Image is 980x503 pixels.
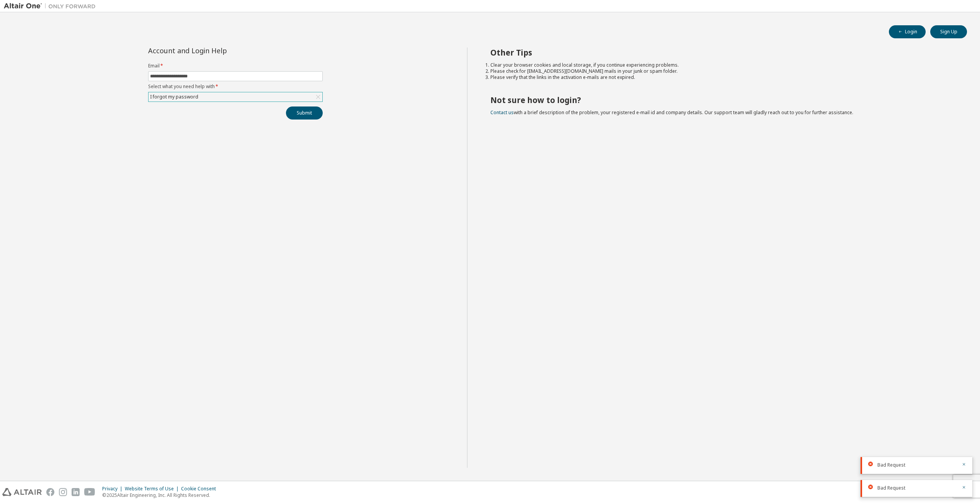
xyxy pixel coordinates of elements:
[149,93,199,101] div: I forgot my password
[490,95,954,105] h2: Not sure how to login?
[490,74,954,80] li: Please verify that the links in the activation e-mails are not expired.
[59,488,67,496] img: instagram.svg
[490,109,853,116] span: with a brief description of the problem, your registered e-mail id and company details. Our suppo...
[72,488,80,496] img: linkedin.svg
[490,109,514,116] a: Contact us
[149,92,322,102] div: I forgot my password
[877,462,905,468] span: Bad Request
[286,106,323,120] button: Submit
[181,486,220,492] div: Cookie Consent
[2,488,42,496] img: altair_logo.svg
[490,48,954,57] h2: Other Tips
[148,48,288,54] div: Account and Login Help
[102,492,220,498] p: © 2025 Altair Engineering, Inc. All Rights Reserved.
[877,485,905,491] span: Bad Request
[46,488,54,496] img: facebook.svg
[148,84,323,90] label: Select what you need help with
[889,25,926,38] button: Login
[84,488,95,496] img: youtube.svg
[930,25,967,38] button: Sign Up
[148,63,323,69] label: Email
[490,62,954,68] li: Clear your browser cookies and local storage, if you continue experiencing problems.
[490,68,954,74] li: Please check for [EMAIL_ADDRESS][DOMAIN_NAME] mails in your junk or spam folder.
[4,2,100,10] img: Altair One
[125,486,181,492] div: Website Terms of Use
[102,486,125,492] div: Privacy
